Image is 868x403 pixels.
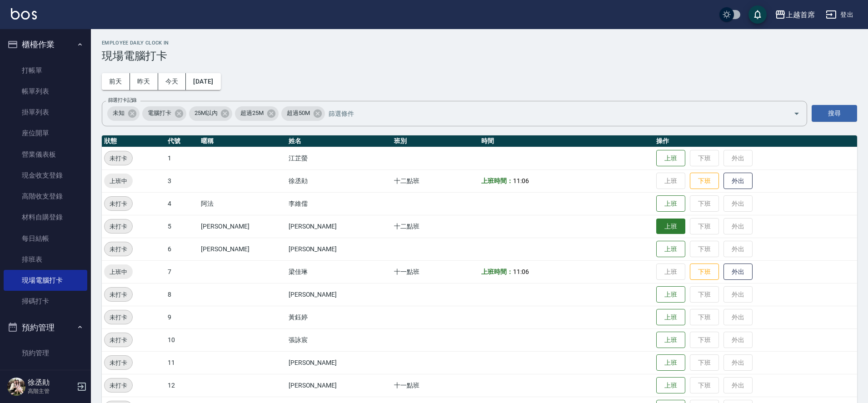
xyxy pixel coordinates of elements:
button: 上班 [656,241,685,258]
span: 未知 [107,109,130,118]
a: 現場電腦打卡 [4,270,87,291]
a: 打帳單 [4,60,87,81]
td: [PERSON_NAME] [286,238,392,260]
span: 上班中 [104,176,133,186]
span: 電腦打卡 [142,109,177,118]
b: 上班時間： [481,177,513,184]
button: 下班 [690,264,719,280]
td: [PERSON_NAME] [286,374,392,397]
button: 昨天 [130,73,158,90]
button: 外出 [723,173,753,189]
span: 未打卡 [105,154,132,163]
button: 搜尋 [812,105,857,122]
a: 現金收支登錄 [4,165,87,186]
span: 未打卡 [105,381,132,390]
th: 班別 [392,135,479,147]
span: 上班中 [104,267,133,277]
a: 高階收支登錄 [4,186,87,207]
a: 掃碼打卡 [4,291,87,312]
button: 上班 [656,195,685,212]
span: 未打卡 [105,290,132,299]
td: 十二點班 [392,169,479,192]
span: 25M以內 [189,109,223,118]
td: [PERSON_NAME] [286,351,392,374]
button: 上班 [656,150,685,167]
button: 下班 [690,173,719,189]
div: 超過25M [235,106,279,121]
td: 4 [165,192,199,215]
a: 每日結帳 [4,228,87,249]
button: 上班 [656,332,685,348]
button: 前天 [102,73,130,90]
td: 黃鈺婷 [286,306,392,328]
td: 9 [165,306,199,328]
td: 12 [165,374,199,397]
a: 排班表 [4,249,87,270]
span: 未打卡 [105,199,132,209]
button: 上班 [656,354,685,371]
td: 11 [165,351,199,374]
button: 上班 [656,219,685,234]
button: Open [789,106,804,121]
td: 6 [165,238,199,260]
b: 上班時間： [481,268,513,275]
span: 未打卡 [105,313,132,322]
div: 上越首席 [786,9,815,20]
span: 未打卡 [105,244,132,254]
label: 篩選打卡記錄 [108,97,137,104]
td: 5 [165,215,199,238]
td: [PERSON_NAME] [199,215,286,238]
div: 未知 [107,106,140,121]
a: 材料自購登錄 [4,207,87,228]
button: save [748,5,767,24]
a: 座位開單 [4,123,87,144]
span: 未打卡 [105,222,132,231]
button: 外出 [723,264,753,280]
a: 帳單列表 [4,81,87,102]
td: 8 [165,283,199,306]
span: 未打卡 [105,358,132,368]
td: 梁佳琳 [286,260,392,283]
button: 預約管理 [4,316,87,339]
input: 篩選條件 [326,105,778,121]
td: 十一點班 [392,374,479,397]
button: 上班 [656,309,685,326]
td: [PERSON_NAME] [286,215,392,238]
th: 代號 [165,135,199,147]
p: 高階主管 [28,387,74,395]
a: 預約管理 [4,343,87,363]
div: 25M以內 [189,106,233,121]
td: 3 [165,169,199,192]
th: 暱稱 [199,135,286,147]
a: 掛單列表 [4,102,87,123]
td: 1 [165,147,199,169]
button: 櫃檯作業 [4,33,87,56]
img: Logo [11,8,37,20]
img: Person [7,378,25,396]
button: 上越首席 [771,5,818,24]
span: 超過25M [235,109,269,118]
button: 今天 [158,73,186,90]
div: 電腦打卡 [142,106,186,121]
th: 操作 [654,135,857,147]
h3: 現場電腦打卡 [102,50,857,62]
th: 時間 [479,135,654,147]
th: 狀態 [102,135,165,147]
th: 姓名 [286,135,392,147]
span: 未打卡 [105,335,132,345]
button: 登出 [822,6,857,23]
td: 徐丞勛 [286,169,392,192]
button: 上班 [656,377,685,394]
td: 李維儒 [286,192,392,215]
td: 阿法 [199,192,286,215]
td: 江芷螢 [286,147,392,169]
span: 11:06 [513,268,529,275]
div: 超過50M [281,106,325,121]
a: 營業儀表板 [4,144,87,165]
h5: 徐丞勛 [28,378,74,387]
h2: Employee Daily Clock In [102,40,857,46]
button: [DATE] [186,73,220,90]
td: 十二點班 [392,215,479,238]
a: 單日預約紀錄 [4,363,87,384]
span: 超過50M [281,109,315,118]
